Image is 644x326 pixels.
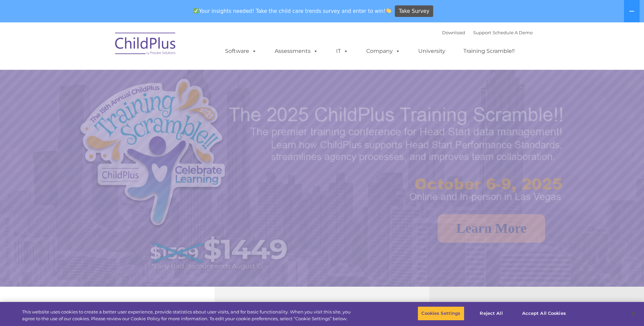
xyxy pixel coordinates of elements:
[386,8,391,13] img: 👏
[218,44,263,58] a: Software
[360,44,407,58] a: Company
[473,30,491,35] a: Support
[191,4,394,18] span: Your insights needed! Take the child care trends survey and enter to win!
[411,44,452,58] a: University
[94,73,123,78] span: Phone number
[194,8,199,13] img: ✅
[518,306,570,321] button: Accept All Cookies
[395,5,433,17] a: Take Survey
[626,306,641,321] button: Close
[457,44,521,58] a: Training Scramble!!
[399,5,429,17] span: Take Survey
[94,45,115,50] span: Last name
[442,30,533,35] font: |
[268,44,325,58] a: Assessments
[470,306,513,321] button: Reject All
[442,30,465,35] a: Download
[112,28,180,62] img: ChildPlus by Procare Solutions
[418,306,464,321] button: Cookies Settings
[22,309,354,322] div: This website uses cookies to create a better user experience, provide statistics about user visit...
[438,214,545,243] a: Learn More
[329,44,355,58] a: IT
[493,30,533,35] a: Schedule A Demo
